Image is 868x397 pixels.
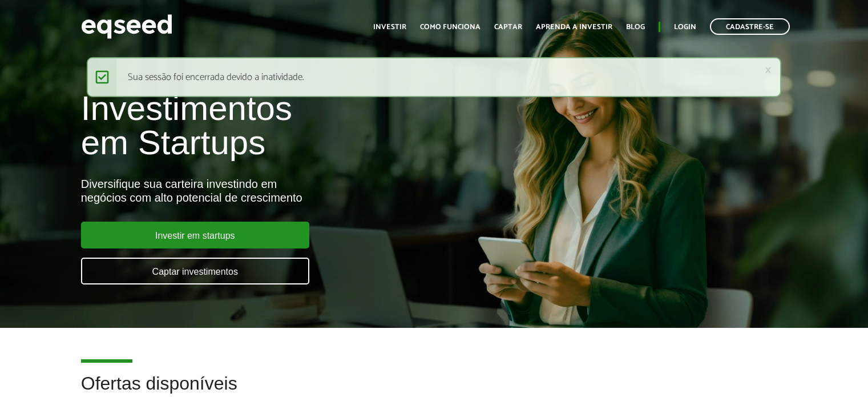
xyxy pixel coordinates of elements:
[81,91,498,160] h1: Investimentos em Startups
[626,23,645,31] a: Blog
[87,57,781,97] div: Sua sessão foi encerrada devido a inatividade.
[420,23,481,31] a: Como funciona
[81,222,309,248] a: Investir em startups
[536,23,612,31] a: Aprenda a investir
[373,23,406,31] a: Investir
[81,11,172,42] img: EqSeed
[81,258,309,284] a: Captar investimentos
[81,177,498,204] div: Diversifique sua carteira investindo em negócios com alto potencial de crescimento
[674,23,696,31] a: Login
[710,18,790,35] a: Cadastre-se
[765,64,772,76] a: ×
[494,23,522,31] a: Captar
